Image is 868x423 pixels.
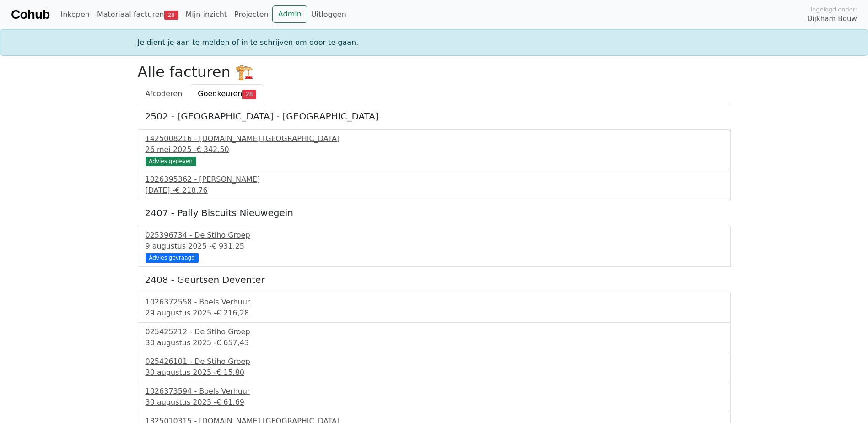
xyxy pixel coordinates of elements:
div: 1026395362 - [PERSON_NAME] [146,174,723,185]
span: Afcoderen [146,89,183,98]
a: 1026373594 - Boels Verhuur30 augustus 2025 -€ 61,69 [146,386,723,408]
span: € 61,69 [216,398,244,407]
span: 28 [242,90,256,99]
div: [DATE] - [146,185,723,196]
h5: 2407 - Pally Biscuits Nieuwegein [145,207,723,218]
span: € 15,80 [216,368,244,377]
div: 1026372558 - Boels Verhuur [146,297,723,308]
div: Je dient je aan te melden of in te schrijven om door te gaan. [132,37,736,48]
span: € 931,25 [212,242,244,250]
div: Advies gegeven [146,157,196,166]
h2: Alle facturen 🏗️ [138,63,731,81]
div: 29 augustus 2025 - [146,308,723,319]
span: € 218,76 [175,186,207,195]
div: Advies gevraagd [146,253,199,262]
span: Ingelogd onder: [810,5,857,14]
div: 30 augustus 2025 - [146,397,723,408]
a: 1026372558 - Boels Verhuur29 augustus 2025 -€ 216,28 [146,297,723,319]
a: 025426101 - De Stiho Groep30 augustus 2025 -€ 15,80 [146,356,723,378]
a: 1026395362 - [PERSON_NAME][DATE] -€ 218,76 [146,174,723,196]
h5: 2408 - Geurtsen Deventer [145,274,723,285]
a: Projecten [231,5,272,24]
div: 1026373594 - Boels Verhuur [146,386,723,397]
span: € 342,50 [196,145,229,154]
div: 025426101 - De Stiho Groep [146,356,723,367]
a: Inkopen [57,5,93,24]
a: Mijn inzicht [182,5,231,24]
div: 1425008216 - [DOMAIN_NAME] [GEOGRAPHIC_DATA] [146,133,723,144]
span: 28 [164,11,178,20]
div: 9 augustus 2025 - [146,241,723,252]
a: 025425212 - De Stiho Groep30 augustus 2025 -€ 657,43 [146,326,723,348]
span: € 657,43 [216,338,249,347]
a: Materiaal facturen28 [93,5,182,24]
span: Goedkeuren [198,89,242,98]
div: 025396734 - De Stiho Groep [146,230,723,241]
a: 1425008216 - [DOMAIN_NAME] [GEOGRAPHIC_DATA]26 mei 2025 -€ 342,50 Advies gegeven [146,133,723,165]
div: 30 augustus 2025 - [146,367,723,378]
a: 025396734 - De Stiho Groep9 augustus 2025 -€ 931,25 Advies gevraagd [146,230,723,261]
a: Afcoderen [138,84,190,103]
div: 26 mei 2025 - [146,144,723,155]
a: Goedkeuren28 [190,84,264,103]
h5: 2502 - [GEOGRAPHIC_DATA] - [GEOGRAPHIC_DATA] [145,111,723,122]
span: € 216,28 [216,309,249,317]
a: Cohub [11,4,49,26]
div: 30 augustus 2025 - [146,337,723,348]
div: 025425212 - De Stiho Groep [146,326,723,337]
span: Dijkham Bouw [807,14,857,24]
a: Uitloggen [307,5,350,24]
a: Admin [272,5,307,23]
